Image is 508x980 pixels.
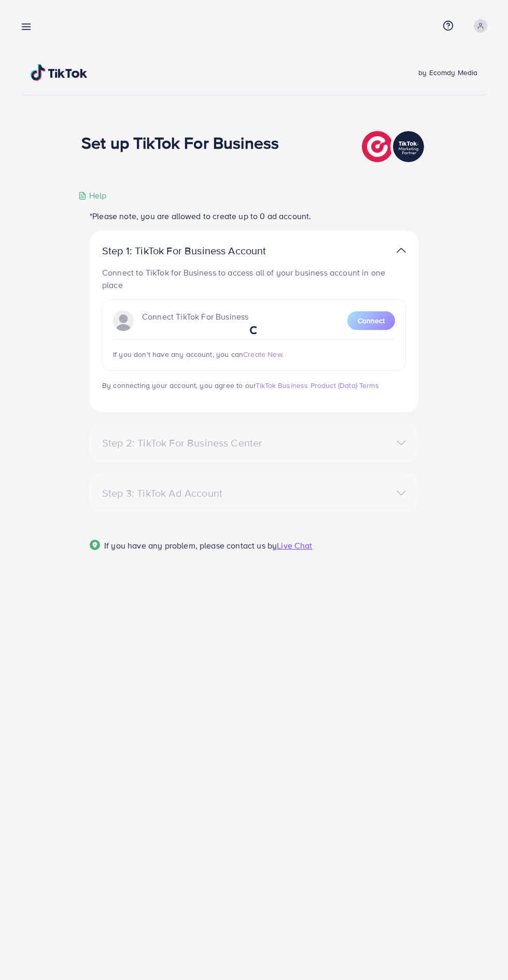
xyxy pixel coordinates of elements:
div: Help [78,190,107,201]
span: Live Chat [277,540,312,551]
p: Step 1: TikTok For Business Account [102,244,299,257]
span: If you have any problem, please contact us by [104,540,277,551]
img: TikTok partner [362,128,427,165]
h1: Set up TikTok For Business [81,133,279,152]
p: *Please note, you are allowed to create up to 0 ad account. [90,210,418,222]
img: TikTok partner [397,243,406,258]
img: Popup guide [90,540,100,550]
span: by Ecomdy Media [418,67,477,78]
img: TikTok [31,64,88,81]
